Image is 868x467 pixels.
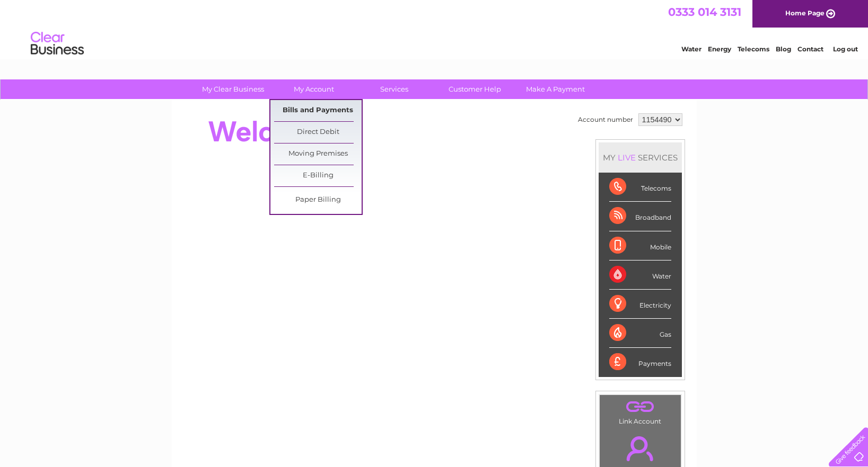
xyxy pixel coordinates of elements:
[681,45,702,53] a: Water
[616,152,638,163] div: LIVE
[776,45,791,53] a: Blog
[668,5,741,19] a: 0333 014 3131
[599,142,682,173] div: MY SERVICES
[738,45,769,53] a: Telecoms
[708,45,731,53] a: Energy
[575,111,636,129] td: Account number
[350,79,438,99] a: Services
[184,6,685,51] div: Clear Business is a trading name of Verastar Limited (registered in [GEOGRAPHIC_DATA] No. 3667643...
[609,261,671,290] div: Water
[833,45,858,53] a: Log out
[609,348,671,376] div: Payments
[609,173,671,202] div: Telecoms
[274,165,362,186] a: E-Billing
[602,398,678,416] a: .
[30,28,84,60] img: logo.png
[189,79,277,99] a: My Clear Business
[274,190,362,211] a: Paper Billing
[599,394,681,428] td: Link Account
[797,45,823,53] a: Contact
[609,202,671,231] div: Broadband
[270,79,357,99] a: My Account
[274,143,362,165] a: Moving Premises
[431,79,519,99] a: Customer Help
[274,100,362,121] a: Bills and Payments
[609,319,671,348] div: Gas
[609,231,671,261] div: Mobile
[512,79,599,99] a: Make A Payment
[609,290,671,319] div: Electricity
[602,430,678,467] a: .
[274,122,362,143] a: Direct Debit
